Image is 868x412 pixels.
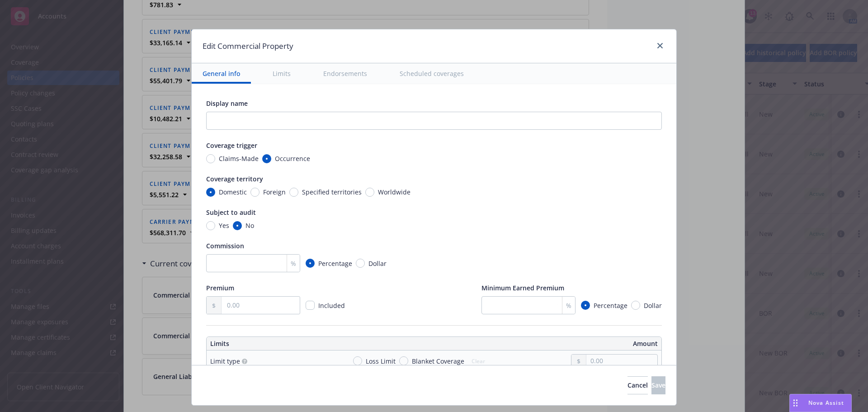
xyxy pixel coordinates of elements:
input: Dollar [356,259,365,268]
input: Claims-Made [206,154,215,163]
input: Percentage [581,301,590,310]
span: No [245,221,254,230]
div: Drag to move [790,394,801,412]
input: Specified territories [289,188,298,197]
div: Limit type [210,356,240,366]
button: Endorsements [312,63,378,84]
span: Subject to audit [206,208,256,217]
span: Foreign [263,187,286,197]
span: Nova Assist [808,399,844,407]
span: Claims-Made [219,154,259,163]
button: Limits [262,63,302,84]
h1: Edit Commercial Property [203,40,293,52]
input: Percentage [306,259,315,268]
span: Yes [219,221,229,230]
span: Commission [206,242,244,250]
span: Blanket Coverage [412,356,464,366]
span: Occurrence [275,154,310,163]
th: Limits [207,337,388,350]
span: % [566,301,571,310]
button: Scheduled coverages [389,63,475,84]
input: Loss Limit [353,356,362,365]
span: Coverage trigger [206,141,257,150]
th: Amount [439,337,661,350]
span: Included [318,301,345,310]
span: Minimum Earned Premium [481,284,564,292]
span: Percentage [318,259,352,268]
span: Display name [206,99,248,108]
span: Premium [206,284,234,292]
button: Nova Assist [789,394,852,412]
input: 0.00 [586,355,657,367]
span: Domestic [219,187,247,197]
input: Worldwide [365,188,374,197]
span: Specified territories [302,187,362,197]
span: % [291,259,296,268]
span: Percentage [594,301,627,310]
input: Occurrence [262,154,271,163]
span: Coverage territory [206,175,263,183]
input: Domestic [206,188,215,197]
span: Worldwide [378,187,410,197]
button: General info [192,63,251,84]
span: Loss Limit [366,356,396,366]
input: Yes [206,221,215,230]
input: Blanket Coverage [399,356,408,365]
input: No [233,221,242,230]
input: Foreign [250,188,259,197]
span: Dollar [368,259,387,268]
input: 0.00 [222,297,300,314]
